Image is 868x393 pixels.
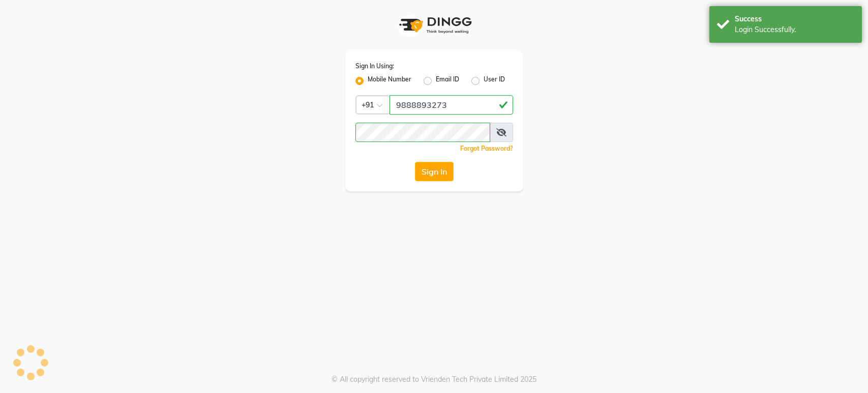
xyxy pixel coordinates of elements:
img: logo1.svg [394,10,475,40]
label: Mobile Number [368,75,411,87]
label: Email ID [436,75,459,87]
a: Forgot Password? [460,145,513,152]
input: Username [355,123,490,142]
button: Sign In [415,162,454,181]
input: Username [390,95,513,115]
div: Login Successfully. [735,24,854,35]
label: User ID [484,75,505,87]
label: Sign In Using: [355,62,394,71]
div: Success [735,14,854,24]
